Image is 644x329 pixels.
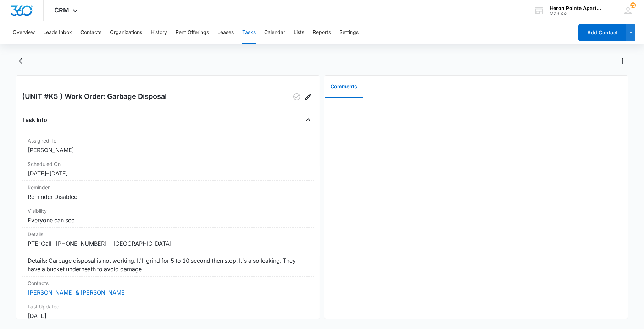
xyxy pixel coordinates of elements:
[302,114,314,126] button: Close
[28,137,308,144] dt: Assigned To
[22,157,314,181] div: Scheduled On[DATE]–[DATE]
[294,21,304,44] button: Lists
[13,21,35,44] button: Overview
[242,21,256,44] button: Tasks
[22,277,314,300] div: Contacts[PERSON_NAME] & [PERSON_NAME]
[28,312,308,320] dd: [DATE]
[176,21,209,44] button: Rent Offerings
[28,207,308,214] dt: Visibility
[578,24,626,41] button: Add Contact
[313,21,331,44] button: Reports
[325,76,363,98] button: Comments
[22,181,314,204] div: ReminderReminder Disabled
[550,11,601,16] div: account id
[22,134,314,157] div: Assigned To[PERSON_NAME]
[28,193,308,201] dd: Reminder Disabled
[22,228,314,277] div: DetailsPTE: Call [PHONE_NUMBER] - [GEOGRAPHIC_DATA] Details: Garbage disposal is not working. It'...
[43,21,72,44] button: Leads Inbox
[617,55,628,67] button: Actions
[630,2,636,8] span: 72
[217,21,234,44] button: Leases
[630,2,636,8] div: notifications count
[28,279,308,287] dt: Contacts
[80,21,101,44] button: Contacts
[28,160,308,168] dt: Scheduled On
[16,55,27,67] button: Back
[28,303,308,310] dt: Last Updated
[151,21,167,44] button: History
[54,6,69,14] span: CRM
[550,5,601,11] div: account name
[28,169,308,178] dd: [DATE] – [DATE]
[22,91,167,102] h2: (UNIT #K5 ) Work Order: Garbage Disposal
[339,21,359,44] button: Settings
[28,184,308,191] dt: Reminder
[28,146,308,154] dd: [PERSON_NAME]
[22,300,314,323] div: Last Updated[DATE]
[302,91,314,102] button: Edit
[110,21,142,44] button: Organizations
[28,216,308,224] dd: Everyone can see
[22,204,314,228] div: VisibilityEveryone can see
[22,116,47,124] h4: Task Info
[28,230,308,238] dt: Details
[264,21,285,44] button: Calendar
[28,239,308,273] dd: PTE: Call [PHONE_NUMBER] - [GEOGRAPHIC_DATA] Details: Garbage disposal is not working. It'll grin...
[609,81,621,93] button: Add Comment
[28,289,127,296] a: [PERSON_NAME] & [PERSON_NAME]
